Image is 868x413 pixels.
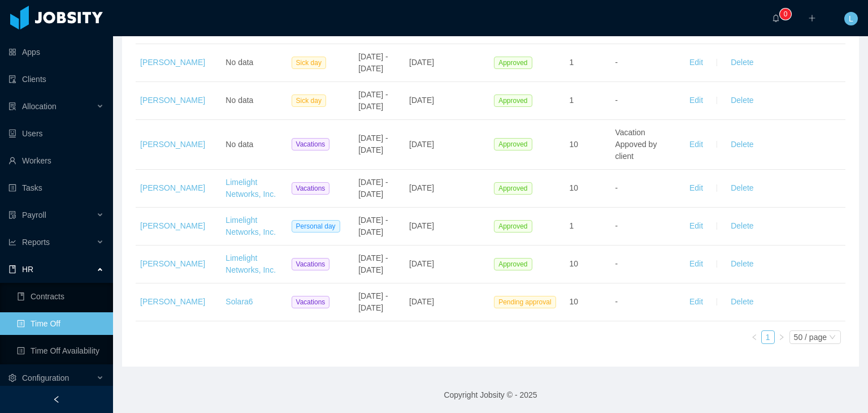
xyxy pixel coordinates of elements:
[17,285,104,308] a: icon: bookContracts
[8,102,16,110] i: icon: solution
[225,216,276,236] a: Limelight Networks, Inc.
[17,312,104,335] a: icon: profileTime Off
[722,255,762,273] button: Delete
[494,220,532,233] span: Approved
[292,182,330,195] span: Vacations
[140,297,205,306] a: [PERSON_NAME]
[292,94,326,107] span: Sick day
[140,58,205,67] a: [PERSON_NAME]
[570,259,579,268] span: 10
[358,216,388,236] span: [DATE] - [DATE]
[849,12,853,25] span: L
[780,8,791,20] sup: 0
[292,220,340,233] span: Personal day
[680,54,712,72] button: Edit
[292,138,330,150] span: Vacations
[358,134,388,154] span: [DATE] - [DATE]
[8,177,104,199] a: icon: profileTasks
[615,183,618,192] span: -
[570,58,574,67] span: 1
[22,210,46,220] span: Payroll
[722,293,762,311] button: Delete
[722,217,762,235] button: Delete
[225,58,253,67] span: No data
[409,58,434,67] span: [DATE]
[772,14,780,22] i: icon: bell
[761,330,775,344] li: 1
[748,330,761,344] li: Previous Page
[409,140,434,149] span: [DATE]
[8,211,16,219] i: icon: file-protect
[808,14,816,22] i: icon: plus
[292,57,326,69] span: Sick day
[358,178,388,199] span: [DATE] - [DATE]
[409,221,434,230] span: [DATE]
[680,92,712,110] button: Edit
[615,297,618,306] span: -
[225,96,253,105] span: No data
[140,96,205,105] a: [PERSON_NAME]
[680,293,712,311] button: Edit
[225,253,276,274] a: Limelight Networks, Inc.
[409,96,434,105] span: [DATE]
[570,140,579,149] span: 10
[570,96,574,105] span: 1
[722,54,762,72] button: Delete
[722,92,762,110] button: Delete
[494,138,532,150] span: Approved
[680,255,712,273] button: Edit
[140,140,205,149] a: [PERSON_NAME]
[680,217,712,235] button: Edit
[494,258,532,270] span: Approved
[8,374,16,382] i: icon: setting
[409,297,434,306] span: [DATE]
[775,330,788,344] li: Next Page
[722,135,762,153] button: Delete
[8,149,104,172] a: icon: userWorkers
[570,297,579,306] span: 10
[829,334,836,342] i: icon: down
[140,183,205,192] a: [PERSON_NAME]
[615,128,657,161] span: Vacation Appoved by client
[494,94,532,107] span: Approved
[358,90,388,111] span: [DATE] - [DATE]
[140,221,205,230] a: [PERSON_NAME]
[22,238,50,247] span: Reports
[8,41,104,63] a: icon: appstoreApps
[22,265,33,274] span: HR
[794,331,827,343] div: 50 / page
[358,253,388,274] span: [DATE] - [DATE]
[292,296,330,308] span: Vacations
[225,140,253,149] span: No data
[615,221,618,230] span: -
[494,296,555,308] span: Pending approval
[680,135,712,153] button: Edit
[22,102,57,111] span: Allocation
[225,297,253,306] a: Solara6
[494,57,532,69] span: Approved
[722,179,762,197] button: Delete
[778,334,785,341] i: icon: right
[680,179,712,197] button: Edit
[409,259,434,268] span: [DATE]
[409,183,434,192] span: [DATE]
[358,52,388,73] span: [DATE] - [DATE]
[8,265,16,273] i: icon: book
[225,178,276,199] a: Limelight Networks, Inc.
[140,259,205,268] a: [PERSON_NAME]
[751,334,758,341] i: icon: left
[8,238,16,246] i: icon: line-chart
[8,68,104,91] a: icon: auditClients
[358,291,388,312] span: [DATE] - [DATE]
[8,122,104,145] a: icon: robotUsers
[17,339,104,362] a: icon: profileTime Off Availability
[570,183,579,192] span: 10
[570,221,574,230] span: 1
[292,258,330,270] span: Vacations
[22,373,69,382] span: Configuration
[615,96,618,105] span: -
[494,182,532,195] span: Approved
[615,58,618,67] span: -
[615,259,618,268] span: -
[762,331,774,343] a: 1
